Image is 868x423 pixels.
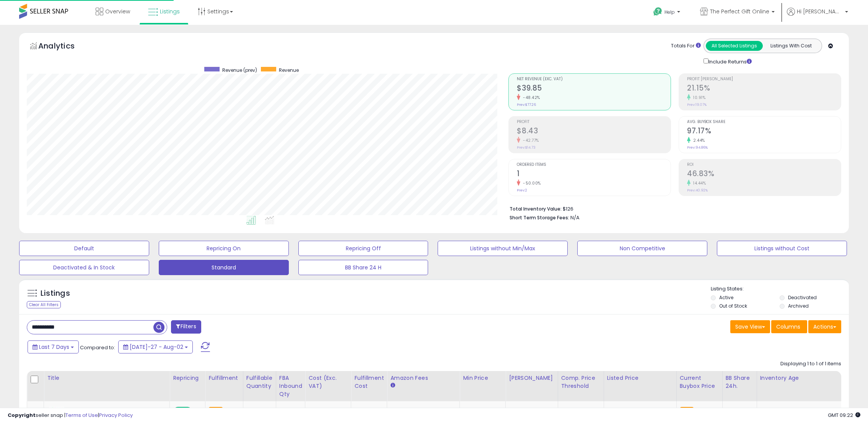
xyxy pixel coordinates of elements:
h5: Listings [41,288,70,299]
button: All Selected Listings [706,41,763,51]
a: Hi [PERSON_NAME] [787,8,848,25]
div: Cost (Exc. VAT) [308,374,348,390]
small: FBA [208,407,223,415]
button: [DATE]-27 - Aug-02 [118,340,193,353]
span: Listings [160,8,180,15]
small: Amazon Fees. [390,382,395,389]
img: 51tas1e0YBL._SL40_.jpg [49,407,64,422]
h5: Analytics [38,41,90,53]
small: Prev: 2 [517,188,527,193]
b: Short Term Storage Fees: [510,214,569,221]
h2: 1 [517,169,671,180]
span: The Perfect Gift Online [710,8,769,15]
li: $126 [510,204,835,213]
span: N/A [570,214,580,221]
span: Avg. Buybox Share [687,120,841,124]
span: Hi [PERSON_NAME] [797,8,843,15]
div: Include Returns [698,57,761,66]
button: Repricing Off [298,241,428,256]
button: Non Competitive [577,241,707,256]
small: Prev: $14.73 [517,145,536,150]
a: 34.91 [463,407,476,414]
label: Deactivated [788,294,817,301]
b: Total Inventory Value: [510,206,562,212]
small: 10.91% [690,95,705,100]
span: Compared to: [80,344,115,351]
span: [DATE]-27 - Aug-02 [130,343,183,351]
p: Listing States: [711,285,849,293]
b: Mermaid Island Board Game [66,407,159,416]
div: Repricing [173,374,202,382]
small: Prev: 19.07% [687,102,707,107]
div: 12% [390,407,454,414]
div: Title [47,374,166,382]
button: Last 7 Days [28,340,79,353]
small: FBA [680,407,694,415]
div: Fulfillable Quantity [246,374,273,390]
button: Listings With Cost [762,41,819,51]
span: Inv. Age [DEMOGRAPHIC_DATA]: [775,407,845,421]
span: Ordered Items [517,163,671,167]
span: Profit [517,120,671,124]
button: Repricing On [159,241,289,256]
div: 97% [726,407,751,414]
div: Displaying 1 to 1 of 1 items [780,360,841,368]
strong: Copyright [8,412,36,419]
button: BB Share 24 H [298,260,428,275]
button: Actions [808,320,841,333]
div: Clear All Filters [27,301,61,308]
small: -42.77% [520,138,539,143]
small: Prev: 94.86% [687,145,708,150]
div: 39.9 [561,407,598,414]
span: Help [664,9,675,15]
div: Amazon Fees [390,374,456,382]
div: Fulfillment [208,374,239,382]
a: 44.95 [509,407,523,414]
button: Columns [771,320,807,333]
span: 37.55 [696,407,709,414]
small: 2.44% [690,138,705,143]
div: FBA inbound Qty [279,374,302,398]
button: Filters [171,320,201,334]
div: Current Buybox Price [680,374,719,390]
span: Last 7 Days [39,343,69,351]
h2: 97.17% [687,126,841,137]
div: $37.55 [607,407,671,414]
div: Comp. Price Threshold [561,374,601,390]
div: BB Share 24h. [726,374,754,390]
button: Listings without Min/Max [438,241,568,256]
div: 8.29 [354,407,381,414]
label: Active [719,294,733,301]
div: 7 [246,407,270,414]
button: Save View [730,320,770,333]
div: seller snap | | [8,412,133,419]
div: Totals For [671,42,701,50]
a: Terms of Use [65,412,98,419]
h2: 46.83% [687,169,841,180]
h2: $8.43 [517,126,671,137]
label: Archived [788,303,809,309]
div: Min Price [463,374,502,382]
span: Revenue (prev) [222,67,257,73]
small: -50.00% [520,180,541,186]
button: Default [19,241,149,256]
label: Out of Stock [719,303,747,309]
div: [PERSON_NAME] [509,374,554,382]
span: 2025-08-10 09:22 GMT [828,412,860,419]
div: Inventory Age [760,374,848,382]
a: Privacy Policy [99,412,133,419]
button: Standard [159,260,289,275]
span: Net Revenue (Exc. VAT) [517,77,671,81]
button: Listings without Cost [717,241,847,256]
a: 18.00 [308,407,321,414]
b: Listed Price: [607,407,642,414]
a: Help [647,1,688,25]
small: Prev: $77.26 [517,102,536,107]
span: Profit [PERSON_NAME] [687,77,841,81]
small: -48.42% [520,95,540,100]
div: Fulfillment Cost [354,374,384,390]
span: Columns [776,323,800,331]
span: Overview [105,8,130,15]
small: 14.44% [690,180,706,186]
span: Revenue [279,67,299,73]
